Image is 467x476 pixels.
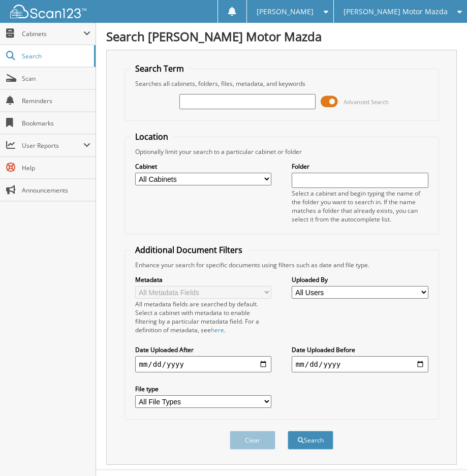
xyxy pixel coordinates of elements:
span: Bookmarks [22,119,90,128]
label: Date Uploaded Before [292,345,428,354]
label: Cabinet [135,162,272,171]
div: All metadata fields are searched by default. Select a cabinet with metadata to enable filtering b... [135,300,272,334]
button: Search [288,431,333,450]
h1: Search [PERSON_NAME] Motor Mazda [106,28,457,45]
span: Advanced Search [344,98,389,106]
span: Announcements [22,186,90,195]
input: start [135,356,272,372]
span: [PERSON_NAME] Motor Mazda [344,9,448,15]
label: Date Uploaded After [135,345,272,354]
span: [PERSON_NAME] [257,9,314,15]
a: here [211,326,224,334]
button: Clear [230,431,275,450]
div: Searches all cabinets, folders, files, metadata, and keywords [130,79,433,88]
legend: Location [130,131,173,142]
div: Select a cabinet and begin typing the name of the folder you want to search in. If the name match... [292,189,428,224]
span: Reminders [22,97,90,105]
input: end [292,356,428,372]
span: User Reports [22,141,83,150]
label: Metadata [135,275,272,284]
span: Scan [22,74,90,83]
span: Cabinets [22,29,83,38]
img: scan123-logo-white.svg [10,5,86,18]
span: Help [22,164,90,172]
label: Folder [292,162,428,171]
label: File type [135,385,272,393]
div: Optionally limit your search to a particular cabinet or folder [130,147,433,156]
span: Search [22,52,89,60]
legend: Search Term [130,63,189,74]
legend: Additional Document Filters [130,244,247,256]
label: Uploaded By [292,275,428,284]
div: Enhance your search for specific documents using filters such as date and file type. [130,261,433,269]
